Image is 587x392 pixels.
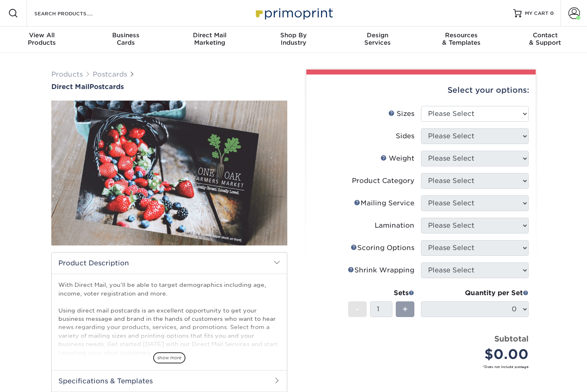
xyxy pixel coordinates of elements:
span: 0 [550,10,554,16]
div: Industry [252,31,336,46]
a: Products [51,70,83,78]
span: Shop By [252,31,336,39]
a: Contact& Support [503,26,587,53]
strong: Subtotal [494,334,529,343]
div: Lamination [375,221,414,231]
span: Resources [419,31,503,39]
div: & Support [503,31,587,46]
h2: Specifications & Templates [52,370,287,392]
div: Mailing Service [354,198,414,208]
span: Design [335,31,419,39]
span: Contact [503,31,587,39]
a: BusinessCards [84,26,168,53]
div: Marketing [168,31,252,46]
div: Scoring Options [351,243,414,253]
span: - [356,303,359,315]
div: Quantity per Set [421,288,529,298]
span: Business [84,31,168,39]
a: Postcards [93,70,127,78]
h1: Postcards [51,83,287,91]
a: Resources& Templates [419,26,503,53]
div: Sides [396,131,414,141]
div: Weight [380,154,414,164]
h2: Product Description [52,253,287,274]
div: $0.00 [427,344,529,364]
small: *Does not include postage [320,364,529,369]
div: Sets [348,288,414,298]
div: & Templates [419,31,503,46]
div: Services [335,31,419,46]
span: Direct Mail [51,83,89,91]
div: Select your options: [313,75,529,106]
div: Cards [84,31,168,46]
a: DesignServices [335,26,419,53]
a: Shop ByIndustry [252,26,336,53]
img: Primoprint [252,4,335,22]
div: Product Category [352,176,414,186]
div: Shrink Wrapping [348,265,414,275]
a: Direct MailPostcards [51,83,287,91]
a: Direct MailMarketing [168,26,252,53]
span: Direct Mail [168,31,252,39]
img: Direct Mail 01 [51,91,287,255]
input: SEARCH PRODUCTS..... [34,8,114,18]
span: show more [153,352,185,363]
div: Sizes [388,109,414,119]
p: With Direct Mail, you’ll be able to target demographics including age, income, voter registration... [58,281,280,357]
span: MY CART [525,10,549,17]
span: + [402,303,408,315]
